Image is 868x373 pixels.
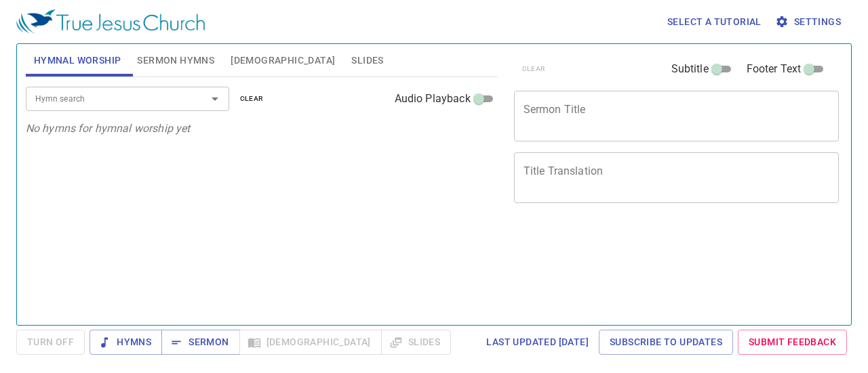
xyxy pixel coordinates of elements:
span: Hymns [100,334,151,351]
span: Hymnal Worship [34,52,121,69]
span: Audio Playback [395,91,471,107]
a: Subscribe to Updates [599,330,733,355]
button: Open [205,89,224,108]
span: Sermon [172,334,229,351]
button: Hymns [90,330,162,355]
span: [DEMOGRAPHIC_DATA] [231,52,335,69]
button: clear [232,91,272,107]
span: Select a tutorial [667,14,762,30]
span: clear [240,93,264,105]
img: True Jesus Church [16,9,205,34]
iframe: from-child [509,217,776,329]
span: Settings [778,14,841,30]
span: Submit Feedback [749,334,836,351]
i: No hymns for hymnal worship yet [26,122,191,135]
button: Sermon [161,330,239,355]
span: Last updated [DATE] [486,334,589,351]
button: Settings [772,9,846,35]
button: Select a tutorial [662,9,767,35]
span: Subscribe to Updates [610,334,722,351]
span: Slides [351,52,383,69]
span: Sermon Hymns [137,52,214,69]
span: Subtitle [671,61,709,77]
span: Footer Text [747,61,802,77]
a: Submit Feedback [738,330,847,355]
a: Last updated [DATE] [481,330,594,355]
